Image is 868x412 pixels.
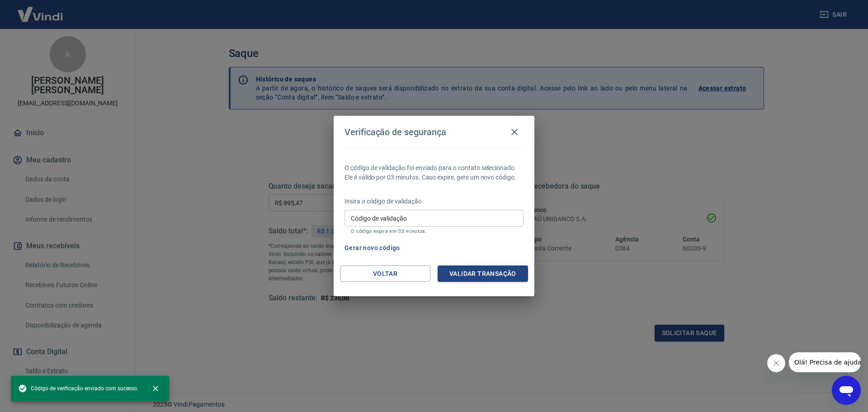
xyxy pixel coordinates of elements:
[341,240,404,256] button: Gerar novo código
[789,352,861,372] iframe: Mensagem da empresa
[767,354,785,372] iframe: Fechar mensagem
[5,6,76,14] span: Olá! Precisa de ajuda?
[344,197,524,206] p: Insira o código de validação
[344,163,524,182] p: O código de validação foi enviado para o contato selecionado. Ele é válido por 03 minutos. Caso e...
[344,127,446,137] h4: Verificação de segurança
[351,228,517,234] p: O código expira em 03 minutos.
[146,379,165,398] button: close
[438,265,528,282] button: Validar transação
[340,265,430,282] button: Voltar
[832,376,861,405] iframe: Botão para abrir a janela de mensagens
[18,384,138,393] span: Código de verificação enviado com sucesso.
